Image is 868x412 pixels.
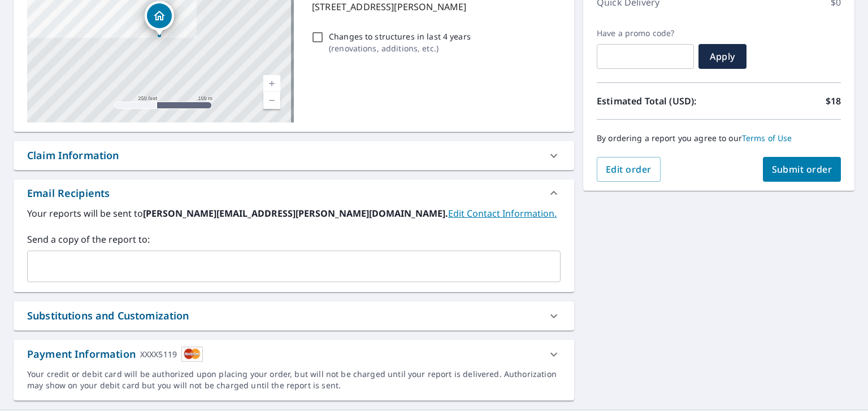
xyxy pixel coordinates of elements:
div: Claim Information [27,148,119,163]
p: $18 [826,94,841,108]
b: [PERSON_NAME][EMAIL_ADDRESS][PERSON_NAME][DOMAIN_NAME]. [143,207,448,220]
div: Payment InformationXXXX5119cardImage [14,340,574,369]
p: ( renovations, additions, etc. ) [329,42,471,54]
div: Dropped pin, building 1, Residential property, 3923 Bratton St Sugar Land, TX 77479 [145,1,174,36]
span: Apply [708,50,737,63]
a: Terms of Use [742,133,792,143]
button: Edit order [597,157,661,182]
label: Send a copy of the report to: [27,233,561,246]
div: Payment Information [27,347,203,362]
button: Submit order [763,157,841,182]
span: Edit order [606,163,652,176]
img: cardImage [181,347,203,362]
div: Email Recipients [14,179,574,207]
div: Substitutions and Customization [14,301,574,330]
div: Substitutions and Customization [27,308,189,323]
div: Email Recipients [27,186,110,201]
div: Claim Information [14,141,574,170]
div: Your credit or debit card will be authorized upon placing your order, but will not be charged unt... [27,369,561,391]
p: Estimated Total (USD): [597,94,719,108]
a: Current Level 17, Zoom Out [263,92,280,109]
div: XXXX5119 [140,347,177,362]
label: Your reports will be sent to [27,207,561,220]
span: Submit order [772,163,832,176]
p: Changes to structures in last 4 years [329,30,471,42]
a: EditContactInfo [448,207,557,220]
button: Apply [698,44,747,69]
label: Have a promo code? [597,28,694,38]
a: Current Level 17, Zoom In [263,75,280,92]
p: By ordering a report you agree to our [597,133,841,143]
